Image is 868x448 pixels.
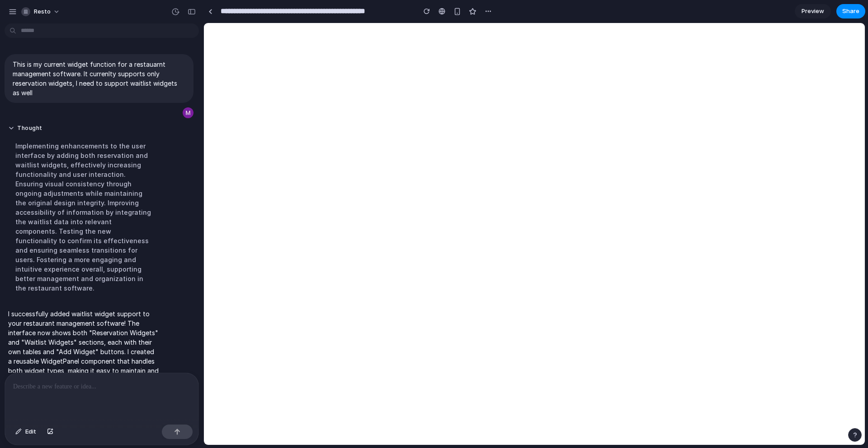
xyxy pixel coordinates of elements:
[11,425,41,439] button: Edit
[842,7,859,16] span: Share
[25,427,36,436] span: Edit
[836,4,865,18] button: Share
[8,136,159,298] div: Implementing enhancements to the user interface by adding both reservation and waitlist widgets, ...
[34,7,51,16] span: Resto
[13,60,185,97] p: This is my current widget function for a restauarnt management software. It currenlty supports on...
[8,309,159,385] p: I successfully added waitlist widget support to your restaurant management software! The interfac...
[795,4,831,18] a: Preview
[18,5,65,19] button: Resto
[802,7,824,16] span: Preview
